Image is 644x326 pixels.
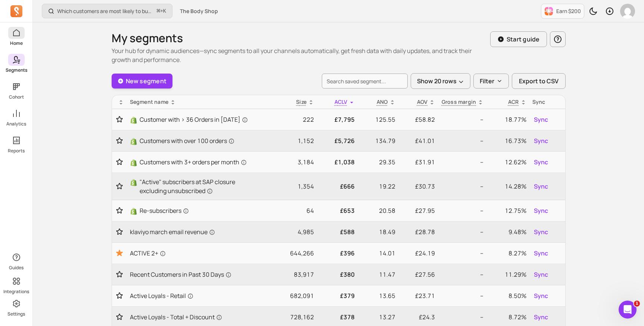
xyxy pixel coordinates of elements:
button: Guides [8,250,25,272]
span: ACLV [335,98,348,105]
a: ACTIVE 2+ [130,249,260,258]
span: ANO [377,98,388,105]
button: Toggle favorite [115,292,124,299]
button: Sync [532,180,550,192]
p: 18.49 [361,227,395,236]
p: 11.47 [361,270,395,279]
p: -- [441,115,483,124]
p: £588 [320,227,355,236]
button: Sync [532,205,550,217]
span: Sync [534,313,548,322]
img: Shopify [130,208,137,215]
button: Start guide [490,31,547,47]
span: Customers with 3+ orders per month [140,158,247,167]
p: £28.78 [401,227,435,236]
p: 12.75% [489,206,526,215]
button: Sync [532,114,550,125]
p: 13.65 [361,291,395,300]
p: ACR [508,98,519,106]
div: Segment name [130,98,260,106]
span: Customer with > 36 Orders in [DATE] [140,115,248,124]
p: £30.73 [401,182,435,191]
p: Gross margin [442,98,476,106]
span: + [157,7,166,15]
button: Sync [532,311,550,323]
p: £653 [320,206,355,215]
p: £666 [320,182,355,191]
p: 682,091 [266,291,314,300]
button: Filter [473,74,509,89]
p: £24.3 [401,313,435,322]
button: Earn $200 [541,4,584,19]
h1: My segments [112,31,490,45]
button: Sync [532,268,550,280]
p: £5,726 [320,136,355,145]
p: Analytics [6,121,26,127]
p: £41.01 [401,136,435,145]
p: 3,184 [266,158,314,167]
span: Customers with over 100 orders [140,136,234,145]
button: Toggle favorite [115,158,124,166]
span: Active Loyals - Retail [130,291,193,300]
span: Export to CSV [519,77,559,86]
p: Segments [6,67,27,73]
button: Sync [532,156,550,168]
p: 14.01 [361,249,395,258]
p: -- [441,270,483,279]
button: Which customers are most likely to buy again soon?⌘+K [42,4,172,18]
p: 125.55 [361,115,395,124]
a: klaviyo march email revenue [130,227,260,236]
div: Sync [532,98,562,106]
button: Sync [532,135,550,147]
p: £1,038 [320,158,355,167]
p: £380 [320,270,355,279]
button: Sync [532,226,550,238]
p: Home [10,40,23,46]
p: 64 [266,206,314,215]
p: -- [441,227,483,236]
a: ShopifyCustomer with > 36 Orders in [DATE] [130,115,260,124]
button: Export to CSV [512,73,566,89]
button: Toggle dark mode [586,4,601,19]
p: -- [441,249,483,258]
span: Sync [534,291,548,300]
a: Recent Customers in Past 30 Days [130,270,260,279]
p: 8.27% [489,249,526,258]
p: 8.72% [489,313,526,322]
span: Sync [534,182,548,191]
p: 13.27 [361,313,395,322]
p: 134.79 [361,136,395,145]
p: £31.91 [401,158,435,167]
p: 18.77% [489,115,526,124]
p: £27.56 [401,270,435,279]
span: klaviyo march email revenue [130,227,215,236]
button: Toggle favorite [115,271,124,278]
span: Sync [534,158,548,167]
p: -- [441,206,483,215]
span: "Active" subscribers at SAP closure excluding unsubscribed [140,177,260,195]
p: £58.82 [401,115,435,124]
a: Shopify"Active" subscribers at SAP closure excluding unsubscribed [130,177,260,195]
p: Filter [480,77,494,86]
p: £396 [320,249,355,258]
p: -- [441,313,483,322]
p: 83,917 [266,270,314,279]
img: Shopify [130,138,137,145]
p: Your hub for dynamic audiences—sync segments to all your channels automatically, get fresh data w... [112,46,490,64]
span: Sync [534,270,548,279]
span: Recent Customers in Past 30 Days [130,270,231,279]
button: Sync [532,247,550,259]
p: Guides [9,265,24,271]
button: Toggle favorite [115,137,124,145]
img: avatar [620,4,635,19]
img: Shopify [130,159,137,167]
img: Shopify [130,117,137,124]
p: 29.35 [361,158,395,167]
p: £7,795 [320,115,355,124]
img: Shopify [130,179,137,186]
p: 14.28% [489,182,526,191]
p: AOV [417,98,428,106]
span: ACTIVE 2+ [130,249,166,258]
input: search [322,74,408,89]
p: -- [441,136,483,145]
